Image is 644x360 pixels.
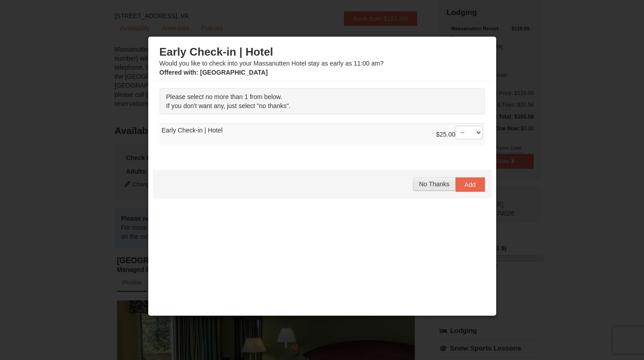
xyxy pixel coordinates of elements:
[160,45,485,77] div: Would you like to check into your Massanutten Hotel stay as early as 11:00 am?
[166,93,282,100] span: Please select no more than 1 from below.
[160,69,268,76] strong: : [GEOGRAPHIC_DATA]
[436,126,483,144] div: $25.00
[166,102,291,109] span: If you don't want any, just select "no thanks".
[419,180,449,188] span: No Thanks
[413,177,455,191] button: No Thanks
[160,69,197,76] span: Offered with
[160,45,485,59] h3: Early Check-in | Hotel
[465,181,476,188] span: Add
[160,123,485,146] td: Early Check-in | Hotel
[456,177,485,192] button: Add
